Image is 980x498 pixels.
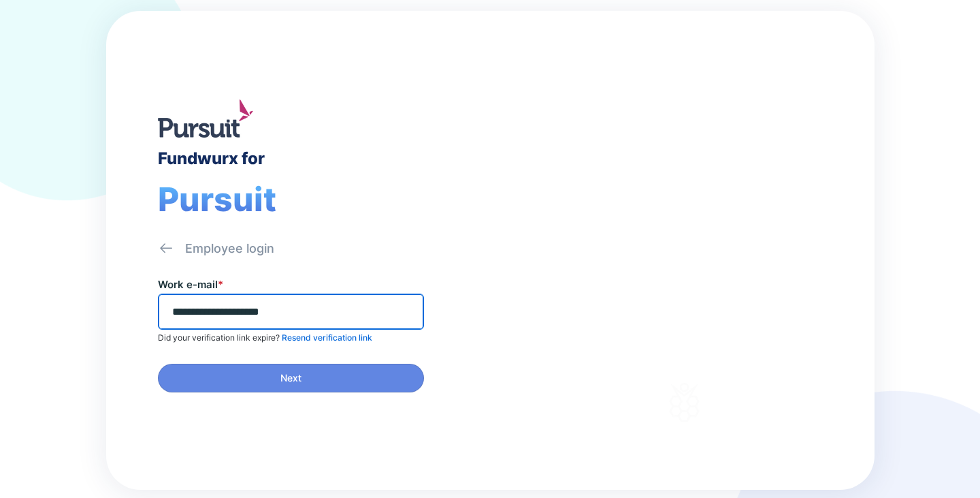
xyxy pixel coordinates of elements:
div: Employee login [185,240,274,257]
span: Resend verification link [282,332,372,343]
div: Fundwurx [568,210,724,243]
span: Pursuit [158,179,276,219]
img: logo.jpg [158,99,253,138]
div: Fundwurx for [158,149,265,168]
button: Next [158,364,424,392]
label: Work e-mail [158,278,223,291]
span: Next [280,371,301,385]
div: Thank you for choosing Fundwurx as your partner in driving positive social impact! [568,270,801,309]
div: Welcome to [568,191,674,204]
p: Did your verification link expire? [158,332,372,343]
